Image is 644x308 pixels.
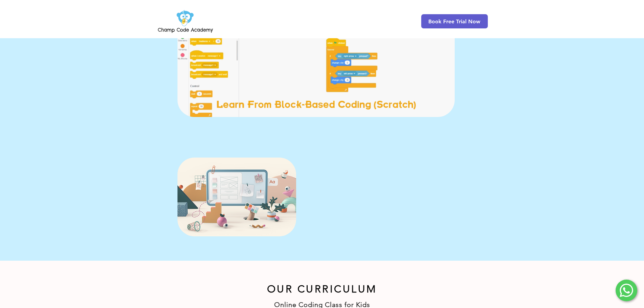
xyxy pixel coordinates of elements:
[267,283,377,295] span: OUR CURRICULUM
[421,14,488,28] a: Book Free Trial Now
[177,158,296,236] img: Champ Code Academy Free Online Coding Trial Illustration 1
[157,8,214,34] img: Champ Code Academy Logo PNG.png
[428,18,480,25] span: Book Free Trial Now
